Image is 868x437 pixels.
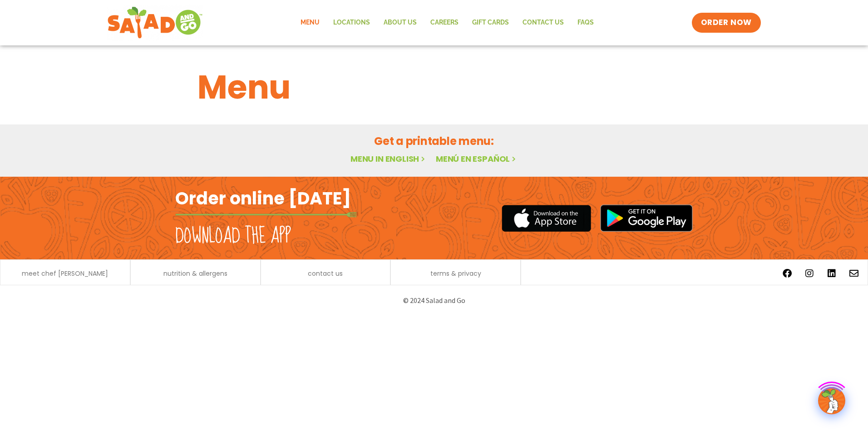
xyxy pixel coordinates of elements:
[22,270,108,277] a: meet chef [PERSON_NAME]
[516,12,571,33] a: Contact Us
[163,270,227,277] a: nutrition & allergens
[701,17,752,28] span: ORDER NOW
[377,12,424,33] a: About Us
[175,212,357,217] img: fork
[424,12,465,33] a: Careers
[465,12,516,33] a: GIFT CARDS
[502,204,591,233] img: appstore
[350,153,427,164] a: Menu in English
[436,153,518,164] a: Menú en español
[107,5,203,41] img: new-SAG-logo-768×292
[571,12,601,33] a: FAQs
[308,270,343,277] a: contact us
[692,13,761,33] a: ORDER NOW
[600,204,693,232] img: google_play
[326,12,377,33] a: Locations
[175,223,291,249] h2: Download the app
[197,63,671,112] h1: Menu
[197,133,671,149] h2: Get a printable menu:
[180,294,688,307] p: © 2024 Salad and Go
[294,12,326,33] a: Menu
[294,12,601,33] nav: Menu
[175,187,351,209] h2: Order online [DATE]
[430,270,481,277] a: terms & privacy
